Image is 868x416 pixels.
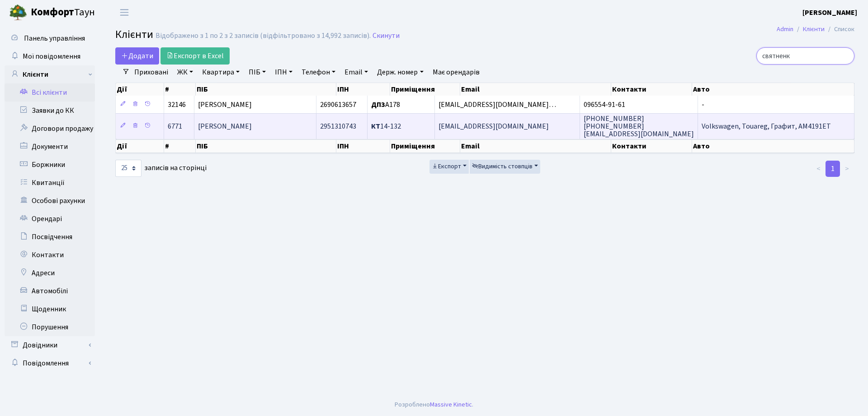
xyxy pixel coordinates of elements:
[470,160,540,174] button: Видимість стовпців
[5,246,95,264] a: Контакти
[371,100,385,110] b: ДП3
[298,65,339,80] a: Телефон
[395,400,473,410] div: Розроблено .
[115,160,142,177] select: записів на сторінці
[432,162,461,171] span: Експорт
[825,24,854,34] li: Список
[196,139,337,153] th: ПІБ
[164,139,196,153] th: #
[116,139,164,153] th: Дії
[5,192,95,210] a: Особові рахунки
[341,65,372,80] a: Email
[31,5,74,19] b: Комфорт
[196,83,337,96] th: ПІБ
[692,139,854,153] th: Авто
[5,138,95,156] a: Документи
[115,160,207,177] label: записів на сторінці
[156,32,371,40] div: Відображено з 1 по 2 з 2 записів (відфільтровано з 14,992 записів).
[168,100,186,110] span: 32146
[702,100,704,110] span: -
[5,174,95,192] a: Квитанції
[371,100,400,110] span: А178
[5,210,95,228] a: Орендарі
[31,5,95,20] span: Таун
[439,100,556,110] span: [EMAIL_ADDRESS][DOMAIN_NAME]…
[116,83,164,96] th: Дії
[5,83,95,102] a: Всі клієнти
[115,47,159,65] a: Додати
[373,65,427,80] a: Держ. номер
[24,33,85,43] span: Панель управління
[5,264,95,282] a: Адреси
[160,47,230,65] a: Експорт в Excel
[174,65,197,80] a: ЖК
[168,121,182,131] span: 6771
[113,5,136,20] button: Переключити навігацію
[320,121,356,131] span: 2951310743
[692,83,854,96] th: Авто
[23,51,80,61] span: Мої повідомлення
[430,400,472,409] a: Massive Kinetic
[826,161,840,177] a: 1
[336,83,390,96] th: ІПН
[320,100,356,110] span: 2690613657
[5,354,95,372] a: Повідомлення
[271,65,296,80] a: ІПН
[371,121,380,131] b: КТ
[802,7,857,18] a: [PERSON_NAME]
[584,100,625,110] span: 096554-91-61
[702,121,831,131] span: Volkswagen, Touareg, Графит, AM4191ET
[371,121,401,131] span: 14-132
[5,300,95,318] a: Щоденник
[5,282,95,300] a: Автомобілі
[460,83,612,96] th: Email
[429,160,469,174] button: Експорт
[5,29,95,47] a: Панель управління
[803,24,825,34] a: Клієнти
[390,83,460,96] th: Приміщення
[390,139,460,153] th: Приміщення
[5,156,95,174] a: Боржники
[777,24,793,34] a: Admin
[5,65,95,83] a: Клієнти
[5,228,95,246] a: Посвідчення
[802,8,857,18] b: [PERSON_NAME]
[121,51,153,61] span: Додати
[131,65,172,80] a: Приховані
[584,114,694,139] span: [PHONE_NUMBER] [PHONE_NUMBER] [EMAIL_ADDRESS][DOMAIN_NAME]
[245,65,269,80] a: ПІБ
[164,83,196,96] th: #
[439,121,549,131] span: [EMAIL_ADDRESS][DOMAIN_NAME]
[5,102,95,120] a: Заявки до КК
[373,32,400,40] a: Скинути
[5,318,95,336] a: Порушення
[198,65,243,80] a: Квартира
[5,47,95,65] a: Мої повідомлення
[611,139,692,153] th: Контакти
[9,4,27,22] img: logo.png
[429,65,483,80] a: Має орендарів
[611,83,692,96] th: Контакти
[756,47,854,65] input: Пошук...
[5,336,95,354] a: Довідники
[5,120,95,138] a: Договори продажу
[763,20,868,39] nav: breadcrumb
[198,121,252,131] span: [PERSON_NAME]
[472,162,533,171] span: Видимість стовпців
[115,27,153,42] span: Клієнти
[460,139,612,153] th: Email
[336,139,390,153] th: ІПН
[198,100,252,110] span: [PERSON_NAME]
